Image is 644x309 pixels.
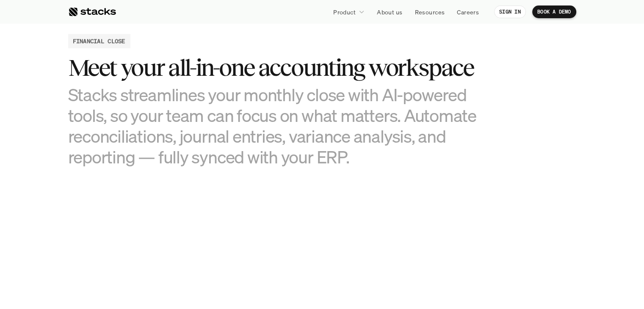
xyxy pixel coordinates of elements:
[452,4,484,19] a: Careers
[494,6,526,18] a: SIGN IN
[100,196,137,202] a: Privacy Policy
[73,36,125,45] h2: FINANCIAL CLOSE
[409,4,450,19] a: Resources
[68,55,492,81] h3: Meet your all-in-one accounting workspace
[377,8,402,17] p: About us
[372,4,407,19] a: About us
[333,8,356,17] p: Product
[537,9,571,15] p: BOOK A DEMO
[499,9,521,15] p: SIGN IN
[68,84,492,168] h3: Stacks streamlines your monthly close with AI-powered tools, so your team can focus on what matte...
[532,6,576,18] a: BOOK A DEMO
[457,8,479,17] p: Careers
[415,8,445,17] p: Resources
